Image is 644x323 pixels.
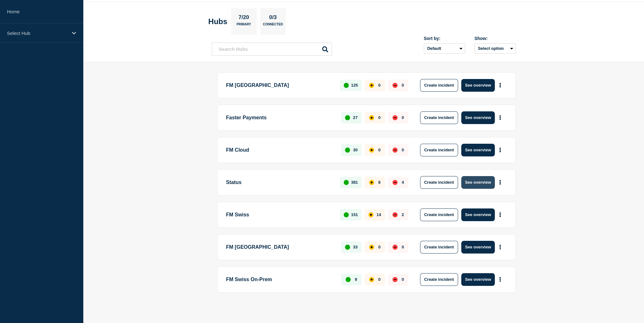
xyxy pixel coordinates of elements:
p: FM [GEOGRAPHIC_DATA] [226,79,333,92]
button: See overview [461,144,495,156]
button: Create incident [420,79,458,92]
p: 0 [402,148,404,152]
div: affected [369,277,374,282]
div: down [392,148,398,153]
p: 30 [353,148,357,152]
div: up [345,148,350,153]
div: down [392,245,398,250]
input: Search Hubs [212,43,332,56]
button: Create incident [420,144,458,156]
button: More actions [496,112,504,123]
button: Create incident [420,111,458,124]
p: 27 [353,115,357,120]
button: See overview [461,273,495,286]
p: Select Hub [7,30,68,36]
p: 0 [402,83,404,88]
p: Faster Payments [226,111,334,124]
div: up [345,115,350,120]
div: down [392,212,398,217]
p: FM Cloud [226,144,334,156]
select: Sort by [424,43,465,54]
button: More actions [496,79,504,91]
div: up [344,212,349,217]
div: up [346,277,351,282]
p: 7/20 [236,14,251,23]
p: 151 [351,212,358,217]
p: FM [GEOGRAPHIC_DATA] [226,241,334,254]
button: Create incident [420,176,458,189]
p: 0 [378,277,380,282]
div: affected [369,180,374,185]
p: Primary [237,23,251,29]
p: 0 [378,245,380,249]
button: More actions [496,144,504,156]
button: More actions [496,176,504,188]
button: Create incident [420,208,458,221]
div: affected [369,83,374,88]
p: 0 [378,83,380,88]
button: See overview [461,241,495,254]
div: down [392,83,398,88]
p: 381 [351,180,358,185]
div: up [345,245,350,250]
p: 125 [351,83,358,88]
h2: Hubs [208,17,227,26]
p: 0 [378,115,380,120]
div: down [392,115,398,120]
p: Connected [263,23,283,29]
div: affected [368,212,373,217]
button: See overview [461,176,495,189]
div: up [344,180,349,185]
p: 14 [376,212,381,217]
p: 9 [355,277,357,282]
p: 0 [402,115,404,120]
button: Create incident [420,273,458,286]
p: Status [226,176,333,189]
div: Sort by: [424,36,465,41]
p: 0/3 [267,14,279,23]
button: Select option [475,43,516,54]
p: 0 [402,277,404,282]
button: More actions [496,274,504,285]
p: 0 [402,245,404,249]
p: 0 [378,148,380,152]
p: FM Swiss On-Prem [226,273,334,286]
p: 8 [378,180,380,185]
p: 33 [353,245,357,249]
div: affected [369,245,374,250]
div: down [392,180,398,185]
button: More actions [496,209,504,221]
button: See overview [461,79,495,92]
button: More actions [496,241,504,253]
p: 2 [402,212,404,217]
div: Show: [475,36,516,41]
div: up [344,83,349,88]
p: FM Swiss [226,208,333,221]
div: affected [369,148,374,153]
button: See overview [461,111,495,124]
p: 4 [402,180,404,185]
div: affected [369,115,374,120]
button: Create incident [420,241,458,254]
div: down [392,277,398,282]
button: See overview [461,208,495,221]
